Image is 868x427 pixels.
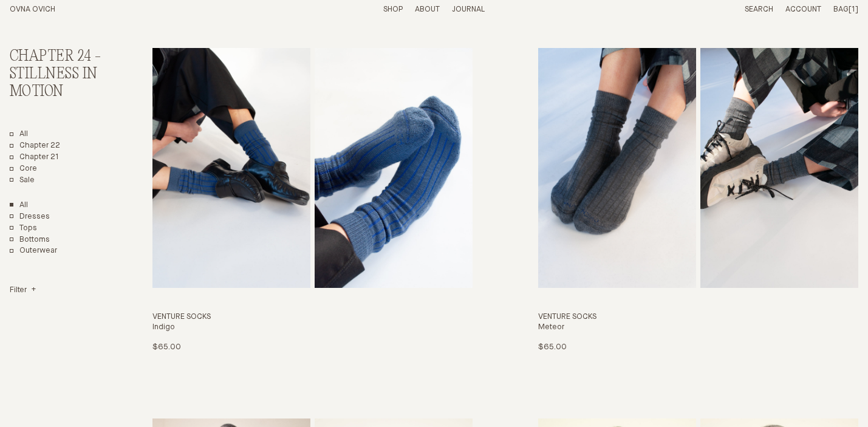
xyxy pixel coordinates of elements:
[152,312,473,323] h3: Venture Socks
[10,285,36,296] summary: Filter
[10,235,50,245] a: Bottoms
[134,72,205,80] div: Keywords by Traffic
[785,5,821,13] a: Account
[10,176,35,186] a: Sale
[10,152,59,163] a: Chapter 21
[538,48,858,353] a: Venture Socks
[152,323,473,333] h4: Indigo
[415,5,440,15] summary: About
[152,48,473,353] a: Venture Socks
[152,48,310,288] img: Venture Socks
[538,323,858,333] h4: Meteor
[383,5,403,13] a: Shop
[10,5,55,13] a: Home
[538,343,566,351] span: $65.00
[10,48,108,100] h2: Chapter 24 -Stillness in Motion
[10,246,57,256] a: Outerwear
[452,5,485,13] a: Journal
[152,343,180,351] span: $65.00
[10,200,28,211] a: Show All
[10,212,50,222] a: Dresses
[10,129,28,140] a: All
[32,32,134,41] div: Domain: [DOMAIN_NAME]
[745,5,773,13] a: Search
[10,164,37,174] a: Core
[538,312,858,323] h3: Venture Socks
[10,141,60,151] a: Chapter 22
[849,5,858,13] span: [1]
[833,5,849,13] span: Bag
[34,19,60,29] div: v 4.0.25
[33,70,43,80] img: tab_domain_overview_orange.svg
[46,72,109,80] div: Domain Overview
[10,224,37,234] a: Tops
[19,32,29,41] img: website_grey.svg
[19,19,29,29] img: logo_orange.svg
[538,48,696,288] img: Venture Socks
[121,70,131,80] img: tab_keywords_by_traffic_grey.svg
